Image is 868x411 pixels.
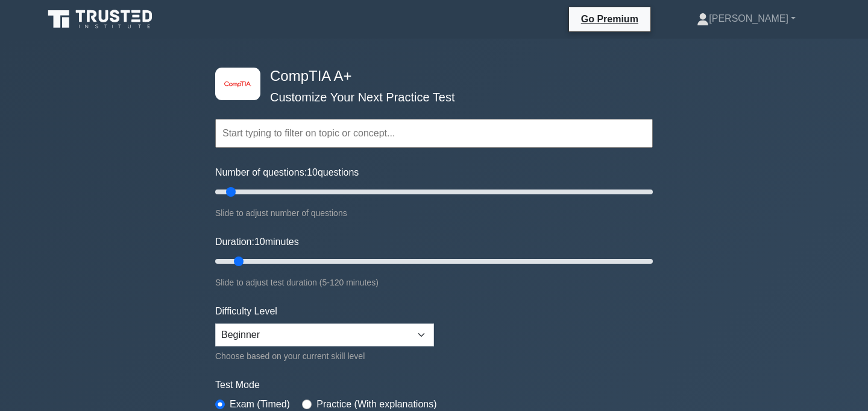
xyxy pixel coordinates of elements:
[215,206,653,220] div: Slide to adjust number of questions
[574,11,646,27] a: Go Premium
[668,7,825,31] a: [PERSON_NAME]
[215,349,434,363] div: Choose based on your current skill level
[215,119,653,148] input: Start typing to filter on topic or concept...
[215,378,653,392] label: Test Mode
[307,167,318,177] span: 10
[215,275,653,290] div: Slide to adjust test duration (5-120 minutes)
[215,165,359,180] label: Number of questions: questions
[215,235,299,249] label: Duration: minutes
[215,304,277,319] label: Difficulty Level
[265,68,594,85] h4: CompTIA A+
[254,237,265,247] span: 10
